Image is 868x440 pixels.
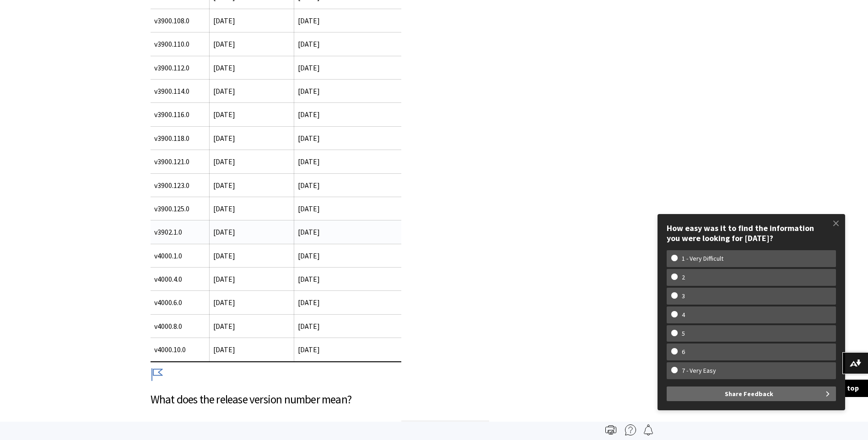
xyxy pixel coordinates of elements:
td: [DATE] [294,197,401,220]
td: [DATE] [294,173,401,197]
span: [DATE] [213,157,235,166]
td: [DATE] [209,9,294,32]
span: [DATE] [298,63,320,72]
w-span: 4 [671,311,695,319]
td: v3900.121.0 [151,150,210,173]
td: v3900.112.0 [151,56,210,79]
td: [DATE] [294,244,401,267]
span: [DATE] [213,181,235,190]
span: 3900.x.-rel.abcdefg [401,420,489,433]
span: [DATE] [213,204,235,213]
w-span: 2 [671,274,695,281]
img: More help [625,424,636,435]
td: v4000.8.0 [151,314,210,338]
w-span: 1 - Very Difficult [671,255,734,263]
td: [DATE] [294,291,401,314]
span: [DATE] [213,251,235,260]
td: v3900.118.0 [151,126,210,150]
td: [DATE] [209,338,294,362]
w-span: 6 [671,348,695,356]
img: Print [605,424,616,435]
td: [DATE] [294,268,401,291]
img: Follow this page [643,424,654,435]
span: [DATE] [213,298,235,307]
td: v4000.10.0 [151,338,210,362]
td: [DATE] [294,32,401,56]
td: [DATE] [294,338,401,362]
td: v3900.125.0 [151,197,210,220]
td: [DATE] [209,32,294,56]
td: [DATE] [294,9,401,32]
td: v3900.114.0 [151,79,210,102]
td: [DATE] [294,220,401,244]
button: Share Feedback [667,386,836,401]
td: v4000.4.0 [151,268,210,291]
td: v3900.110.0 [151,32,210,56]
span: [DATE] [213,274,235,284]
w-span: 3 [671,292,695,300]
w-span: 7 - Very Easy [671,367,727,375]
td: [DATE] [294,103,401,126]
span: Share Feedback [725,386,773,401]
td: v4000.6.0 [151,291,210,314]
td: v3900.108.0 [151,9,210,32]
td: [DATE] [209,314,294,338]
td: v3900.116.0 [151,103,210,126]
td: v3900.123.0 [151,173,210,197]
td: [DATE] [294,314,401,338]
td: [DATE] [294,79,401,102]
td: v3902.1.0 [151,220,210,244]
td: v4000.1.0 [151,244,210,267]
td: [DATE] [294,150,401,173]
span: [DATE] [213,134,235,143]
span: [DATE] [213,110,235,119]
div: How easy was it to find the information you were looking for [DATE]? [667,223,836,243]
td: [DATE] [294,126,401,150]
h3: What does the release version number mean? [151,391,582,408]
span: [DATE] [213,63,235,72]
w-span: 5 [671,330,695,338]
span: [DATE] [213,227,235,236]
span: [DATE] [213,86,235,96]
